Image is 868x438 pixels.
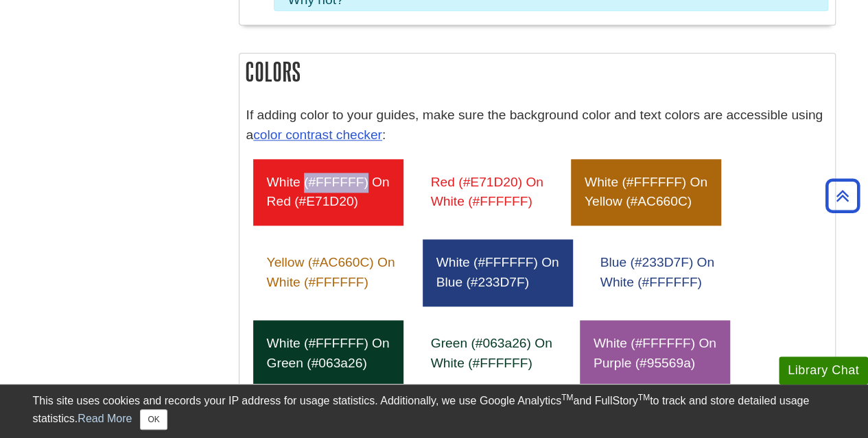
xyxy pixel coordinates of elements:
div: red (#E71D20) on white (#FFFFFF) [417,159,557,226]
button: Close [140,409,167,430]
div: white (#FFFFFF) on yellow (#AC660C) [571,159,721,226]
sup: TM [561,393,573,402]
div: white (#FFFFFF) on red (#E71D20) [253,159,403,226]
p: If adding color to your guides, make sure the background color and text colors are accessible usi... [246,106,828,145]
h2: Colors [239,53,835,90]
div: white (#FFFFFF) on green (#063a26) [253,320,403,387]
button: Library Chat [779,356,868,385]
div: yellow (#AC660C) on white (#FFFFFF) [253,239,409,306]
div: white (#FFFFFF) on purple (#95569a) [580,320,730,387]
div: blue (#233D7F) on white (#FFFFFF) [587,239,728,306]
div: This site uses cookies and records your IP address for usage statistics. Additionally, we use Goo... [33,393,836,430]
a: Back to Top [821,186,865,205]
sup: TM [638,393,650,402]
a: color contrast checker [253,127,382,142]
div: white (#FFFFFF) on blue (#233D7F) [423,239,573,306]
div: green (#063a26) on white (#FFFFFF) [417,320,566,387]
a: Read More [78,413,132,424]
